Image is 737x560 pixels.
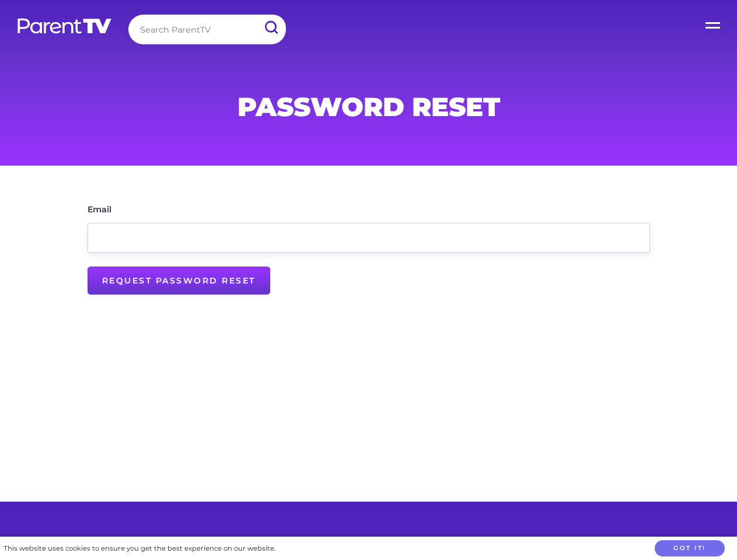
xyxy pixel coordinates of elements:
h1: Password Reset [88,95,650,118]
input: Request Password Reset [88,267,270,295]
div: This website uses cookies to ensure you get the best experience on our website. [4,542,275,555]
button: Got it! [655,540,725,557]
label: Email [88,205,111,213]
img: parenttv-logo-white.4c85aaf.svg [16,17,113,34]
input: Search ParentTV [128,15,286,44]
input: Submit [256,15,286,41]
